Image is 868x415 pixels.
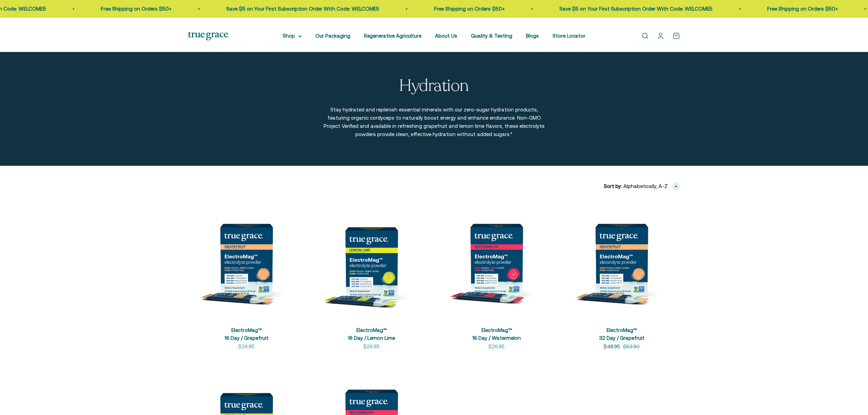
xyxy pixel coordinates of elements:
a: Quality & Testing [471,33,512,39]
a: Free Shipping on Orders $50+ [424,6,495,12]
a: Regenerative Agriculture [364,33,421,39]
span: Alphabetically, A-Z [623,182,668,190]
a: Blogs [526,33,539,39]
a: ElectroMag™16 Day / Watermelon [472,327,521,341]
img: ElectroMag™ [188,201,305,318]
a: ElectroMag™16 Day / Grapefruit [225,327,269,341]
a: About Us [435,33,457,39]
img: ElectroMag™ [313,201,430,318]
img: ElectroMag™ [438,201,555,318]
a: Our Packaging [315,33,350,39]
p: Save $5 on Your First Subscription Order With Code: WELCOME5 [550,5,703,13]
a: ElectroMag™32 Day / Grapefruit [599,327,645,341]
sale-price: $48.95 [603,343,620,351]
a: Free Shipping on Orders $50+ [757,6,828,12]
summary: Shop [283,32,302,40]
span: Sort by: [604,182,622,190]
sale-price: $26.95 [363,343,380,351]
a: ElectroMag™16 Day / Lemon Lime [348,327,395,341]
p: Stay hydrated and replenish essential minerals with our zero-sugar hydration products, featuring ... [323,106,545,138]
a: Free Shipping on Orders $50+ [91,6,162,12]
button: Alphabetically, A-Z [623,182,680,190]
a: Store Locator [553,33,585,39]
compare-at-price: $53.90 [623,343,640,351]
p: Hydration [399,77,469,95]
img: ElectroMag™ [563,201,680,318]
p: Save $5 on Your First Subscription Order With Code: WELCOME5 [216,5,369,13]
sale-price: $26.95 [238,343,255,351]
sale-price: $26.95 [488,343,505,351]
